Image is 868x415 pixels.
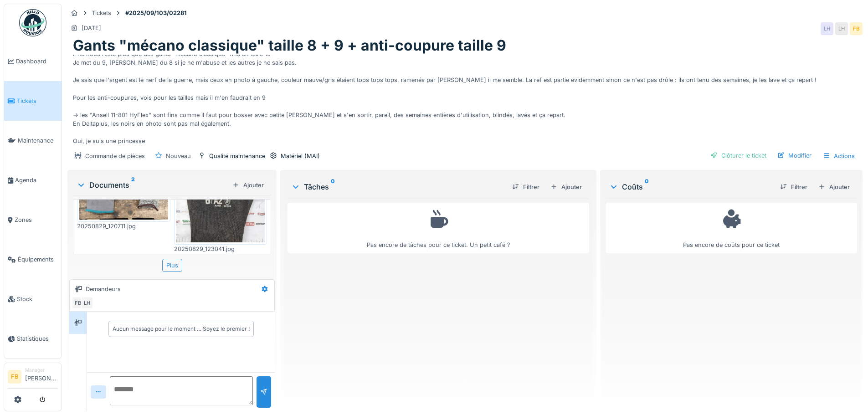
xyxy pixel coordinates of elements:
[547,181,586,193] div: Ajouter
[77,222,170,231] div: 20250829_120711.jpg
[122,9,190,17] strong: #2025/09/103/02281
[4,121,62,160] a: Maintenance
[281,152,320,160] div: Matériel (MAI)
[15,176,58,184] span: Agenda
[113,325,250,333] div: Aucun message pour le moment … Soyez le premier !
[86,285,121,293] div: Demandeurs
[17,295,58,303] span: Stock
[609,181,773,192] div: Coûts
[85,152,145,160] div: Commande de pièces
[229,179,267,191] div: Ajouter
[821,22,833,35] div: LH
[16,57,58,66] span: Dashboard
[92,9,111,17] div: Tickets
[4,160,62,200] a: Agenda
[8,370,21,384] li: FB
[72,297,84,309] div: FB
[18,136,58,145] span: Maintenance
[25,367,58,374] div: Manager
[508,181,543,193] div: Filtrer
[17,97,58,105] span: Tickets
[174,245,267,253] div: 20250829_123041.jpg
[166,152,191,160] div: Nouveau
[819,149,859,163] div: Actions
[774,149,815,162] div: Modifier
[4,240,62,279] a: Équipements
[25,367,58,386] li: [PERSON_NAME]
[131,179,135,190] sup: 2
[835,22,848,35] div: LH
[291,181,504,192] div: Tâches
[331,181,335,192] sup: 0
[73,37,506,54] h1: Gants "mécano classique" taille 8 + 9 + anti-coupure taille 9
[645,181,649,192] sup: 0
[73,55,857,146] div: Il ne nous reste plus que des gants "mécano classique" fins en taille 10 Je met du 9, [PERSON_NAM...
[4,81,62,121] a: Tickets
[8,367,58,389] a: FB Manager[PERSON_NAME]
[209,152,265,160] div: Qualité maintenance
[776,181,811,193] div: Filtrer
[850,22,863,35] div: FB
[77,179,229,190] div: Documents
[18,255,58,264] span: Équipements
[707,149,770,162] div: Clôturer le ticket
[4,279,62,319] a: Stock
[19,9,46,36] img: Badge_color-CXgf-gQk.svg
[162,259,182,272] div: Plus
[293,207,583,249] div: Pas encore de tâches pour ce ticket. Un petit café ?
[81,297,93,309] div: LH
[82,24,101,32] div: [DATE]
[815,181,853,193] div: Ajouter
[4,319,62,359] a: Statistiques
[15,215,58,224] span: Zones
[17,334,58,343] span: Statistiques
[611,207,851,249] div: Pas encore de coûts pour ce ticket
[4,41,62,81] a: Dashboard
[4,200,62,240] a: Zones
